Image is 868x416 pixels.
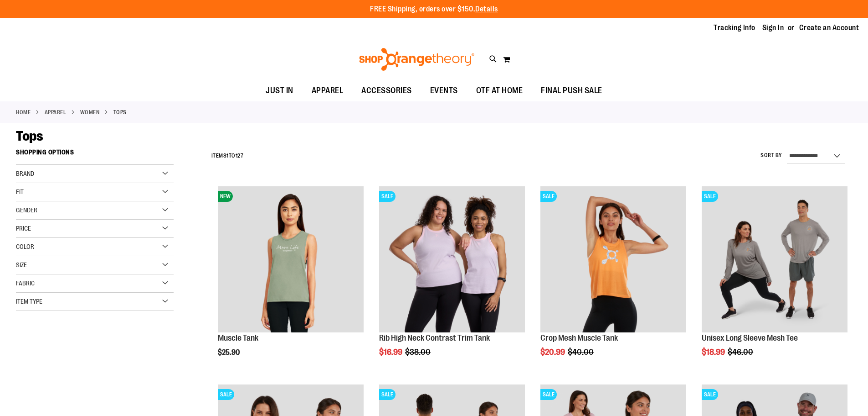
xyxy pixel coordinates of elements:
[16,225,31,232] span: Price
[536,182,691,380] div: product
[379,186,525,332] img: Rib Tank w/ Contrast Binding primary image
[218,186,364,332] img: Muscle Tank
[540,333,618,342] a: Crop Mesh Muscle Tank
[16,261,27,269] span: Size
[45,108,67,116] a: APPAREL
[702,348,726,357] span: $18.99
[303,80,353,101] a: APPAREL
[702,333,798,342] a: Unisex Long Sleeve Mesh Tee
[540,186,686,332] img: Crop Mesh Muscle Tank primary image
[375,182,529,380] div: product
[467,80,532,101] a: OTF AT HOME
[430,80,458,101] span: EVENTS
[352,80,421,101] a: ACCESSORIES
[16,298,42,305] span: Item Type
[257,80,303,101] a: JUST IN
[16,144,174,165] strong: Shopping Options
[16,279,35,287] span: Fabric
[213,182,368,380] div: product
[226,153,229,159] span: 1
[762,23,784,33] a: Sign In
[379,389,395,400] span: SALE
[16,188,24,195] span: Fit
[218,333,258,342] a: Muscle Tank
[16,128,43,144] span: Tops
[476,80,523,101] span: OTF AT HOME
[540,389,557,400] span: SALE
[540,191,557,202] span: SALE
[760,152,782,159] label: Sort By
[16,108,31,116] a: Home
[379,186,525,334] a: Rib Tank w/ Contrast Binding primary imageSALE
[379,333,490,342] a: Rib High Neck Contrast Trim Tank
[312,80,344,101] span: APPAREL
[714,23,755,33] a: Tracking Info
[702,186,847,332] img: Unisex Long Sleeve Mesh Tee primary image
[113,108,127,116] strong: Tops
[379,348,404,357] span: $16.99
[266,80,293,101] span: JUST IN
[218,389,234,400] span: SALE
[361,80,412,101] span: ACCESSORIES
[475,5,498,13] a: Details
[702,389,718,400] span: SALE
[211,149,244,163] h2: Items to
[702,186,847,334] a: Unisex Long Sleeve Mesh Tee primary imageSALE
[405,348,432,357] span: $38.00
[218,348,241,357] span: $25.90
[540,186,686,334] a: Crop Mesh Muscle Tank primary imageSALE
[16,243,34,250] span: Color
[541,80,602,101] span: FINAL PUSH SALE
[568,348,595,357] span: $40.00
[370,4,498,15] p: FREE Shipping, orders over $150.
[379,191,395,202] span: SALE
[702,191,718,202] span: SALE
[218,186,364,334] a: Muscle TankNEW
[540,348,566,357] span: $20.99
[236,153,244,159] span: 127
[358,48,476,71] img: Shop Orangetheory
[532,80,611,101] a: FINAL PUSH SALE
[80,108,100,116] a: WOMEN
[421,80,467,101] a: EVENTS
[697,182,852,380] div: product
[16,206,37,214] span: Gender
[218,191,233,202] span: NEW
[728,348,755,357] span: $46.00
[799,23,859,33] a: Create an Account
[16,170,34,177] span: Brand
